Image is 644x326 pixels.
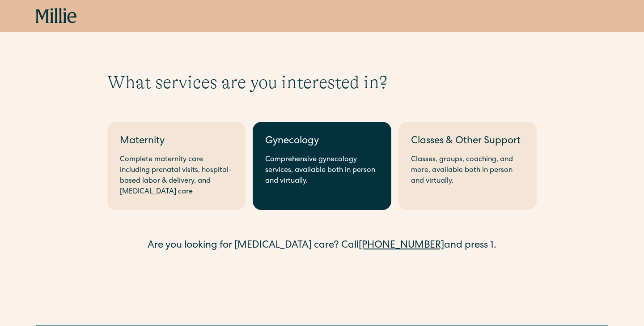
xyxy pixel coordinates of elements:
[120,134,233,149] div: Maternity
[411,154,524,187] div: Classes, groups, coaching, and more, available both in person and virtually.
[411,134,524,149] div: Classes & Other Support
[107,122,246,210] a: MaternityComplete maternity care including prenatal visits, hospital-based labor & delivery, and ...
[107,239,537,253] div: Are you looking for [MEDICAL_DATA] care? Call and press 1.
[265,134,378,149] div: Gynecology
[120,154,233,197] div: Complete maternity care including prenatal visits, hospital-based labor & delivery, and [MEDICAL_...
[359,241,444,251] a: [PHONE_NUMBER]
[398,122,537,210] a: Classes & Other SupportClasses, groups, coaching, and more, available both in person and virtually.
[107,72,537,93] h1: What services are you interested in?
[253,122,391,210] a: GynecologyComprehensive gynecology services, available both in person and virtually.
[265,154,378,187] div: Comprehensive gynecology services, available both in person and virtually.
